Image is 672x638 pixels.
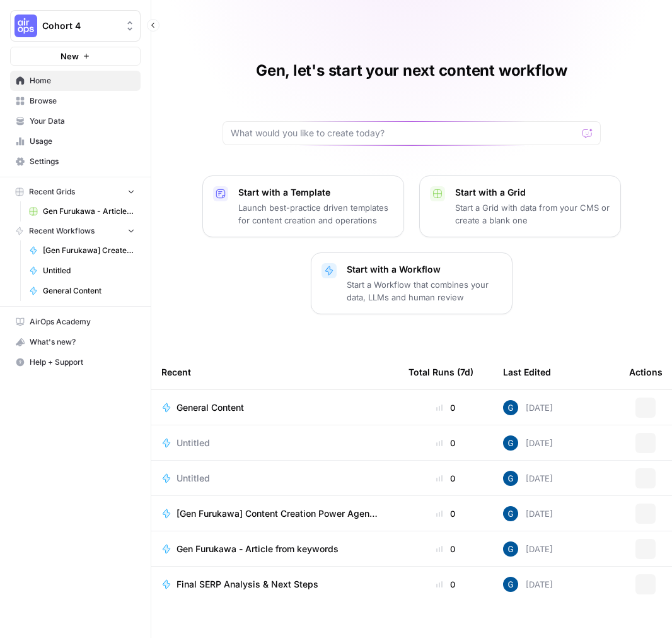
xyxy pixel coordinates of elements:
[10,47,141,66] button: New
[238,201,393,227] p: Launch best-practice driven templates for content creation and operations
[10,151,141,172] a: Settings
[30,357,135,368] span: Help + Support
[408,355,473,389] div: Total Runs (7d)
[10,91,141,111] a: Browse
[503,577,553,592] div: [DATE]
[455,186,610,199] p: Start with a Grid
[10,71,141,91] a: Home
[161,355,388,389] div: Recent
[503,435,553,451] div: [DATE]
[61,50,79,62] span: New
[231,127,577,139] input: What would you like to create today?
[503,541,553,557] div: [DATE]
[161,543,388,555] a: Gen Furukawa - Article from keywords
[23,261,141,281] a: Untitled
[161,437,388,449] a: Untitled
[43,245,135,256] span: [Gen Furukawa] Create LLM Outline
[629,355,663,389] div: Actions
[177,578,318,591] span: Final SERP Analysis & Next Steps
[30,156,135,167] span: Settings
[30,136,135,147] span: Usage
[161,472,388,485] a: Untitled
[23,201,141,222] a: Gen Furukawa - Article from keywords Grid
[43,265,135,276] span: Untitled
[408,578,483,591] div: 0
[408,543,483,555] div: 0
[10,10,141,42] button: Workspace: Cohort 4
[10,131,141,151] a: Usage
[503,541,518,557] img: qd2a6s3w5hfdcqb82ik0wk3no9aw
[23,281,141,301] a: General Content
[29,186,75,198] span: Recent Grids
[408,437,483,449] div: 0
[503,435,518,451] img: qd2a6s3w5hfdcqb82ik0wk3no9aw
[408,472,483,485] div: 0
[43,285,135,297] span: General Content
[30,115,135,127] span: Your Data
[177,401,244,414] span: General Content
[161,401,388,414] a: General Content
[14,15,37,37] img: Cohort 4 Logo
[177,472,210,485] span: Untitled
[10,182,141,201] button: Recent Grids
[30,316,135,328] span: AirOps Academy
[503,471,553,486] div: [DATE]
[503,577,518,592] img: qd2a6s3w5hfdcqb82ik0wk3no9aw
[177,507,378,520] span: [Gen Furukawa] Content Creation Power Agent Workflow
[11,333,140,351] div: What's new?
[10,332,141,352] button: What's new?
[10,352,141,372] button: Help + Support
[42,20,119,32] span: Cohort 4
[311,252,513,314] button: Start with a WorkflowStart a Workflow that combines your data, LLMs and human review
[503,400,553,415] div: [DATE]
[408,507,483,520] div: 0
[161,578,388,591] a: Final SERP Analysis & Next Steps
[256,61,567,81] h1: Gen, let's start your next content workflow
[238,186,393,199] p: Start with a Template
[408,401,483,414] div: 0
[30,75,135,86] span: Home
[10,222,141,240] button: Recent Workflows
[23,240,141,261] a: [Gen Furukawa] Create LLM Outline
[419,175,621,237] button: Start with a GridStart a Grid with data from your CMS or create a blank one
[10,312,141,332] a: AirOps Academy
[10,111,141,131] a: Your Data
[177,543,339,555] span: Gen Furukawa - Article from keywords
[503,506,553,521] div: [DATE]
[177,437,210,449] span: Untitled
[161,507,388,520] a: [Gen Furukawa] Content Creation Power Agent Workflow
[503,355,551,389] div: Last Edited
[503,506,518,521] img: qd2a6s3w5hfdcqb82ik0wk3no9aw
[503,471,518,486] img: qd2a6s3w5hfdcqb82ik0wk3no9aw
[347,263,502,276] p: Start with a Workflow
[43,206,135,217] span: Gen Furukawa - Article from keywords Grid
[30,95,135,107] span: Browse
[347,278,502,304] p: Start a Workflow that combines your data, LLMs and human review
[503,400,518,415] img: qd2a6s3w5hfdcqb82ik0wk3no9aw
[29,225,95,237] span: Recent Workflows
[202,175,404,237] button: Start with a TemplateLaunch best-practice driven templates for content creation and operations
[455,201,610,227] p: Start a Grid with data from your CMS or create a blank one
